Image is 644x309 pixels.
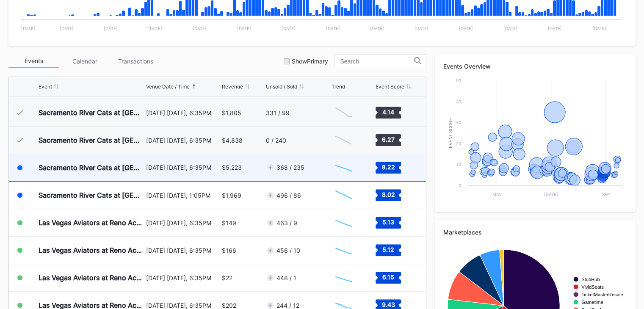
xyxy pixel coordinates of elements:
text: Sep [602,192,610,197]
div: 244 / 12 [276,302,299,309]
div: [DATE] [DATE], 6:35PM [146,274,220,281]
div: [DATE] [DATE], 6:35PM [146,164,220,171]
div: 463 / 9 [276,219,297,226]
text: 30 [456,120,461,125]
text: May [493,192,502,197]
text: 0 [459,183,461,188]
div: [DATE] [DATE], 6:35PM [146,219,220,226]
div: Trend [331,83,345,90]
div: Event Score [376,83,404,90]
text: 40 [456,99,461,104]
div: [DATE] [DATE], 6:35PM [146,109,220,116]
text: 5.13 [382,218,394,226]
text: Gametime [581,300,603,305]
div: Marketplaces [443,229,627,236]
svg: Chart title [331,240,357,261]
div: 456 / 10 [276,247,300,254]
div: $4,838 [222,137,243,144]
text: 6.27 [382,136,395,143]
svg: Chart title [331,185,357,206]
div: Las Vegas Aviators at Reno Aces [39,273,144,282]
div: [DATE] [DATE], 1:05PM [146,192,220,199]
div: Sacramento River Cats at [GEOGRAPHIC_DATA] Aces [39,136,144,144]
svg: Chart title [331,130,357,151]
text: [DATE] [459,26,473,31]
text: 6.15 [382,273,394,281]
div: $149 [222,219,236,226]
div: 448 / 1 [276,274,296,281]
text: [DATE] [415,26,428,31]
div: $166 [222,247,236,254]
div: $202 [222,302,236,309]
text: 8.02 [381,191,395,198]
text: 9.43 [381,301,395,308]
div: Sacramento River Cats at [GEOGRAPHIC_DATA] Aces [39,108,144,117]
div: Show Primary [292,58,328,65]
svg: Chart title [443,76,627,203]
svg: Chart title [331,157,357,178]
svg: Chart title [331,102,357,123]
text: 10 [456,162,461,167]
input: Search [340,58,414,65]
text: TicketMasterResale [581,292,623,297]
svg: Chart title [331,267,357,288]
text: [DATE] [326,26,340,31]
text: [DATE] [60,26,74,31]
div: [DATE] [DATE], 6:35PM [146,247,220,254]
div: 0 / 240 [266,137,286,144]
text: [DATE] [592,26,606,31]
div: Event [39,83,52,90]
div: 496 / 86 [276,192,301,199]
div: [DATE] [DATE], 6:35PM [146,302,220,309]
text: [DATE] [237,26,251,31]
text: [DATE] [21,26,35,31]
div: 331 / 99 [266,109,290,116]
div: Events [8,55,59,68]
text: VividSeats [581,284,604,290]
text: [DATE] [370,26,384,31]
div: Sacramento River Cats at [GEOGRAPHIC_DATA] Aces [39,191,144,199]
text: 8.22 [381,163,395,170]
text: [DATE] [544,192,558,197]
div: Las Vegas Aviators at Reno Aces [39,218,144,227]
div: $1,969 [222,192,241,199]
div: Revenue [222,83,243,90]
div: 368 / 235 [276,164,304,171]
div: Venue Date / Time [146,83,190,90]
text: 5.12 [382,246,394,253]
svg: Chart title [331,212,357,233]
div: Sacramento River Cats at [GEOGRAPHIC_DATA] Aces [39,163,144,172]
text: StubHub [581,277,600,282]
text: [DATE] [503,26,517,31]
div: Transactions [110,55,161,68]
text: [DATE] [282,26,296,31]
text: [DATE] [193,26,207,31]
text: Event Score [448,118,453,148]
div: [DATE] [DATE], 6:35PM [146,137,220,144]
text: 4.14 [382,108,394,116]
text: 50 [456,78,461,83]
div: $22 [222,274,232,281]
text: [DATE] [104,26,118,31]
text: [DATE] [148,26,162,31]
text: 20 [456,141,461,146]
text: [DATE] [548,26,562,31]
div: Calendar [59,55,110,68]
div: $5,223 [222,164,242,171]
div: $1,805 [222,109,241,116]
div: Unsold / Sold [266,83,297,90]
div: Events Overview [443,63,627,70]
div: Las Vegas Aviators at Reno Aces [39,246,144,254]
